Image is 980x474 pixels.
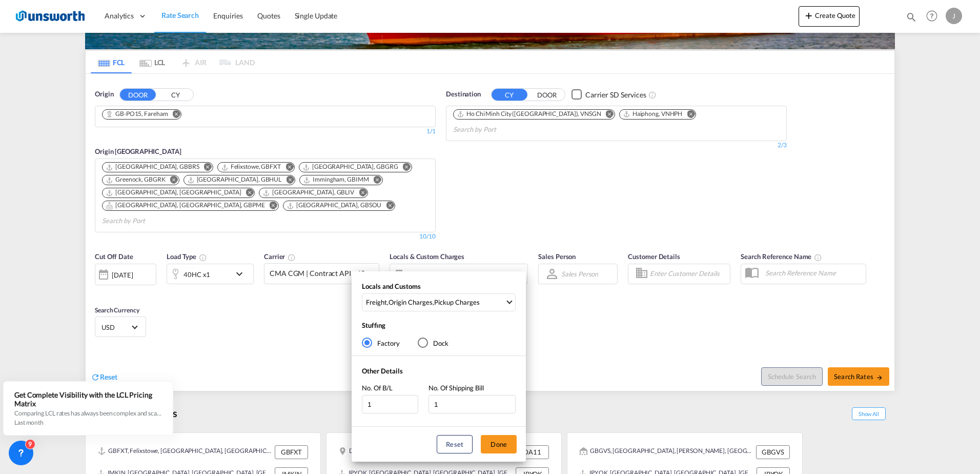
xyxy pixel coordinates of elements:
[366,298,387,307] div: Freight
[481,435,517,453] button: Done
[362,293,516,311] md-select: Select Locals and Customs: Freight, Origin Charges, Pickup Charges
[362,395,418,413] input: No. Of B/L
[362,282,421,290] span: Locals and Customs
[362,321,385,329] span: Stuffing
[389,298,433,307] div: Origin Charges
[437,435,473,453] button: Reset
[362,338,400,348] md-radio-button: Factory
[366,298,505,307] span: , ,
[418,338,448,348] md-radio-button: Dock
[428,384,484,392] span: No. Of Shipping Bill
[428,395,516,413] input: No. Of Shipping Bill
[362,384,393,392] span: No. Of B/L
[362,367,403,375] span: Other Details
[434,298,480,307] div: Pickup Charges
